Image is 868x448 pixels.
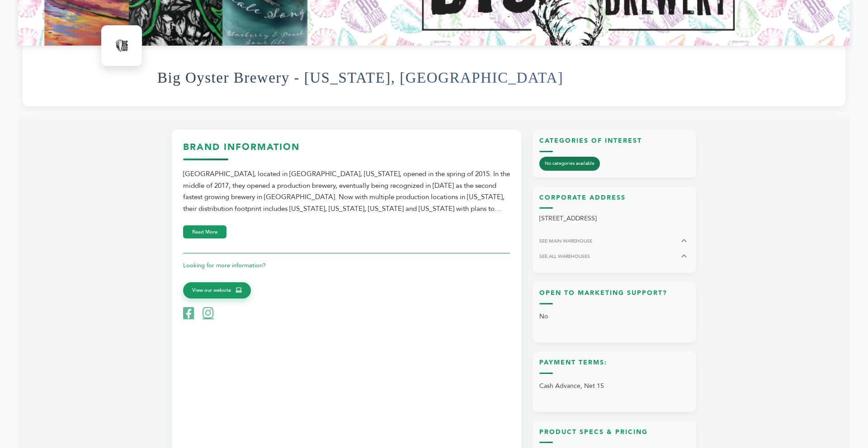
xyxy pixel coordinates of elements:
[539,428,689,443] h3: Product Specs & Pricing
[183,282,251,299] a: View our website
[539,235,689,246] button: SEE MAIN WAREHOUSE
[539,253,590,260] span: SEE ALL WAREHOUSES
[183,225,226,238] button: Read More
[183,168,510,215] div: [GEOGRAPHIC_DATA], located in [GEOGRAPHIC_DATA], [US_STATE], opened in the spring of 2015. In the...
[539,309,689,324] p: No
[539,157,600,171] span: No categories available
[539,136,689,152] h3: Categories of Interest
[539,193,689,209] h3: Corporate Address
[539,289,689,304] h3: Open to Marketing Support?
[539,213,689,224] p: [STREET_ADDRESS]
[104,28,140,64] img: Big Oyster Brewery - Delaware, USA Logo
[539,358,689,374] h3: Payment Terms:
[157,56,563,100] h1: Big Oyster Brewery - [US_STATE], [GEOGRAPHIC_DATA]
[539,378,689,394] p: Cash Advance, Net 15
[183,141,510,160] h3: Brand Information
[539,238,592,244] span: SEE MAIN WAREHOUSE
[192,286,231,294] span: View our website
[539,251,689,261] button: SEE ALL WAREHOUSES
[183,260,510,271] p: Looking for more information?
